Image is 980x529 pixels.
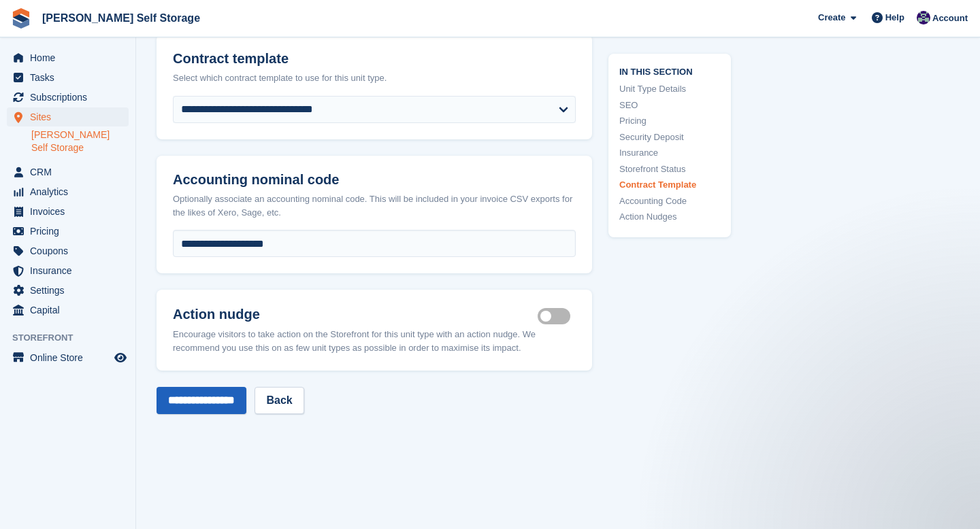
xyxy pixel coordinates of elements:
[30,88,112,107] span: Subscriptions
[932,12,968,25] span: Account
[173,71,576,85] div: Select which contract template to use for this unit type.
[112,349,129,366] a: Preview store
[30,202,112,221] span: Invoices
[7,241,129,260] a: menu
[12,331,135,345] span: Storefront
[37,7,206,29] a: [PERSON_NAME] Self Storage
[173,306,538,322] h2: Action nudge
[30,348,112,367] span: Online Store
[619,194,720,207] a: Accounting Code
[30,281,112,300] span: Settings
[7,163,129,182] a: menu
[11,8,31,29] img: stora-icon-8386f47178a22dfd0bd8f6a31ec36ba5ce8667c1dd55bd0f319d3a0aa187defe.svg
[885,11,904,24] span: Help
[7,88,129,107] a: menu
[173,192,576,219] div: Optionally associate an accounting nominal code. This will be included in your invoice CSV export...
[619,210,720,224] a: Action Nudges
[619,114,720,128] a: Pricing
[30,68,112,87] span: Tasks
[619,98,720,112] a: SEO
[917,11,930,24] img: Matthew Jones
[818,11,845,24] span: Create
[619,64,720,77] span: In this section
[31,129,129,154] a: [PERSON_NAME] Self Storage
[7,222,129,241] a: menu
[7,348,129,367] a: menu
[30,107,112,126] span: Sites
[7,301,129,320] a: menu
[619,146,720,160] a: Insurance
[30,301,112,320] span: Capital
[7,261,129,280] a: menu
[173,328,576,354] div: Encourage visitors to take action on the Storefront for this unit type with an action nudge. We r...
[7,281,129,300] a: menu
[173,172,576,188] h2: Accounting nominal code
[255,387,304,414] a: Back
[30,182,112,201] span: Analytics
[30,241,112,260] span: Coupons
[619,130,720,143] a: Security Deposit
[7,68,129,87] a: menu
[7,202,129,221] a: menu
[7,107,129,126] a: menu
[538,315,576,318] label: Is active
[173,51,576,67] h2: Contract template
[30,48,112,67] span: Home
[619,162,720,175] a: Storefront Status
[7,182,129,201] a: menu
[7,48,129,67] a: menu
[619,82,720,96] a: Unit Type Details
[30,261,112,280] span: Insurance
[619,178,720,192] a: Contract Template
[30,163,112,182] span: CRM
[30,222,112,241] span: Pricing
